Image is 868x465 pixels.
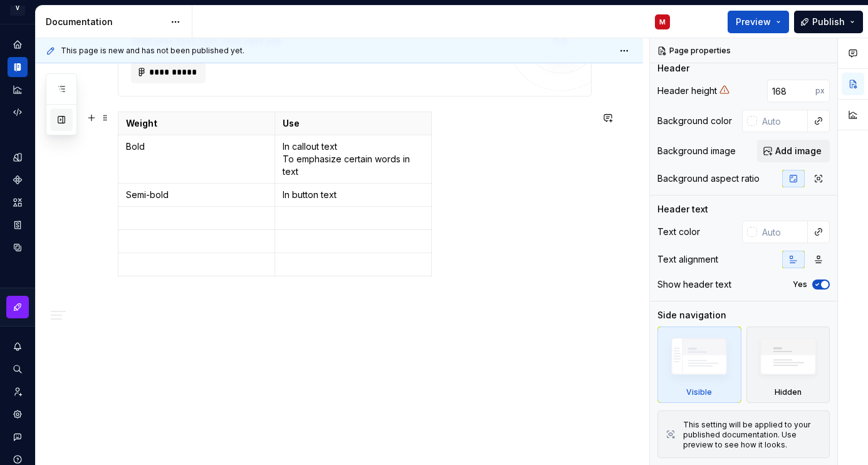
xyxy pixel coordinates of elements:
[8,359,28,379] button: Search ⌘K
[283,140,424,178] p: In callout text To emphasize certain words in text
[8,192,28,212] a: Assets
[657,226,700,238] div: Text color
[775,387,802,397] div: Hidden
[8,427,28,447] button: Contact support
[657,278,731,291] div: Show header text
[757,140,830,162] button: Add image
[283,189,424,201] p: In button text
[8,404,28,424] a: Settings
[657,203,708,216] div: Header text
[8,34,28,55] a: Home
[686,387,712,397] div: Visible
[775,145,822,157] span: Add image
[657,253,718,266] div: Text alignment
[8,147,28,167] a: Design tokens
[657,62,689,75] div: Header
[8,238,28,258] a: Data sources
[657,309,726,321] div: Side navigation
[126,189,267,201] p: Semi-bold
[815,86,825,96] p: px
[126,117,267,130] p: Weight
[794,11,863,33] button: Publish
[657,327,741,403] div: Visible
[8,382,28,402] a: Invite team
[8,337,28,357] button: Notifications
[46,16,164,28] div: Documentation
[728,11,789,33] button: Preview
[659,17,666,27] div: M
[657,172,760,185] div: Background aspect ratio
[10,1,25,16] div: V
[8,102,28,122] a: Code automation
[657,145,736,157] div: Background image
[812,16,845,28] span: Publish
[8,170,28,190] a: Components
[61,46,244,56] span: This page is new and has not been published yet.
[757,110,808,132] input: Auto
[657,115,732,127] div: Background color
[793,280,807,290] label: Yes
[767,80,815,102] input: Auto
[8,215,28,235] a: Storybook stories
[657,85,717,97] div: Header height
[126,140,267,153] p: Bold
[757,221,808,243] input: Auto
[8,57,28,77] a: Documentation
[746,327,830,403] div: Hidden
[8,80,28,100] a: Analytics
[283,117,424,130] p: Use
[683,420,822,450] div: This setting will be applied to your published documentation. Use preview to see how it looks.
[736,16,771,28] span: Preview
